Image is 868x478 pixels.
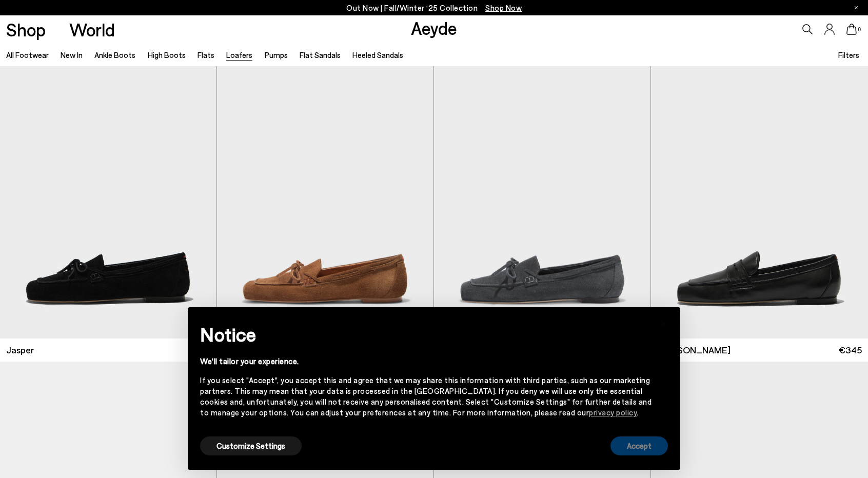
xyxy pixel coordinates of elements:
img: Jasper Moccasin Loafers [217,66,433,338]
a: [PERSON_NAME] €345 [651,338,868,362]
a: Next slide Previous slide [434,66,650,338]
a: Pumps [265,50,288,59]
a: Ankle Boots [94,50,135,59]
span: Jasper [6,344,34,356]
span: Navigate to /collections/new-in [485,3,522,12]
a: 0 [846,24,857,35]
span: × [660,315,667,330]
button: Accept [610,436,668,455]
p: Out Now | Fall/Winter ‘25 Collection [346,2,522,14]
a: World [69,21,115,38]
a: Heeled Sandals [352,50,403,59]
h2: Notice [200,321,652,348]
a: High Boots [148,50,186,59]
span: 0 [857,27,862,32]
a: Flats [198,50,214,59]
a: Aeyde [411,17,457,38]
button: Close this notice [652,310,676,335]
a: All Footwear [6,50,49,59]
a: Next slide Previous slide [217,66,433,338]
img: Lana Moccasin Loafers [651,66,868,338]
span: Filters [838,50,859,59]
img: Jasper Moccasin Loafers [434,66,650,338]
div: We'll tailor your experience. [200,356,652,367]
div: 1 / 6 [217,66,433,338]
div: If you select "Accept", you accept this and agree that we may share this information with third p... [200,375,652,418]
a: Flat Sandals [300,50,341,59]
a: privacy policy [589,408,637,417]
span: €345 [839,344,862,356]
a: New In [61,50,83,59]
a: Loafers [226,50,252,59]
a: Shop [6,21,46,38]
div: 1 / 6 [434,66,650,338]
span: [PERSON_NAME] [657,344,731,356]
button: Customize Settings [200,436,302,455]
